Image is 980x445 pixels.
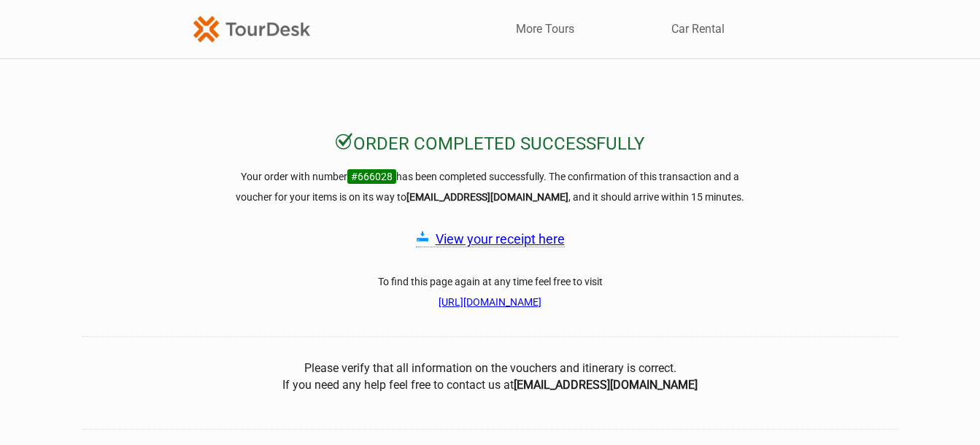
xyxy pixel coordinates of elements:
h3: Your order with number has been completed successfully. The confirmation of this transaction and ... [228,166,753,207]
center: Please verify that all information on the vouchers and itinerary is correct. If you need any help... [82,360,899,393]
img: TourDesk-logo-td-orange-v1.png [193,16,310,42]
b: [EMAIL_ADDRESS][DOMAIN_NAME] [514,378,698,392]
a: View your receipt here [436,231,565,247]
h3: To find this page again at any time feel free to visit [228,271,753,312]
a: [URL][DOMAIN_NAME] [439,296,541,308]
span: #666028 [347,169,396,184]
a: Car Rental [671,21,725,37]
a: More Tours [516,21,574,37]
strong: [EMAIL_ADDRESS][DOMAIN_NAME] [406,191,568,203]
